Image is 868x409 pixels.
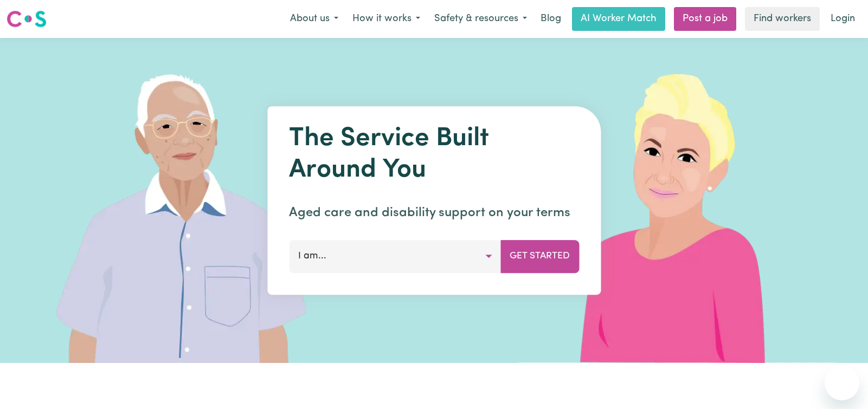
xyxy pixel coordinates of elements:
[345,8,427,30] button: How it works
[289,240,501,272] button: I am...
[534,7,568,31] a: Blog
[7,7,47,31] a: Careseekers logo
[572,7,665,31] a: AI Worker Match
[7,9,47,29] img: Careseekers logo
[289,124,579,186] h1: The Service Built Around You
[283,8,345,30] button: About us
[500,240,579,272] button: Get Started
[427,8,534,30] button: Safety & resources
[824,7,861,31] a: Login
[674,7,736,31] a: Post a job
[289,203,579,223] p: Aged care and disability support on your terms
[745,7,820,31] a: Find workers
[825,366,859,400] iframe: Button to launch messaging window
